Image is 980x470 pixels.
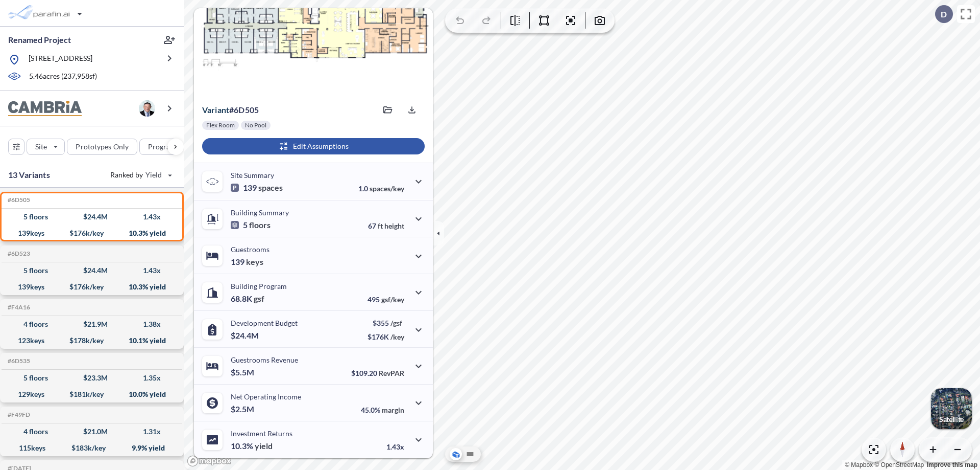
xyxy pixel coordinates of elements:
[6,250,30,257] h5: Click to copy the code
[379,369,404,377] span: RevPAR
[35,142,47,152] p: Site
[102,167,179,183] button: Ranked by Yield
[27,139,65,155] button: Site
[187,455,232,467] a: Mapbox homepage
[6,357,30,365] h5: Click to copy the code
[245,121,266,129] p: No Pool
[450,448,462,460] button: Aerial View
[231,355,298,364] p: Guestrooms Revenue
[231,429,292,438] p: Investment Returns
[231,282,287,290] p: Building Program
[941,10,947,19] p: D
[939,415,964,423] p: Satellite
[29,53,92,66] p: [STREET_ADDRESS]
[931,388,972,429] button: Switcher ImageSatellite
[8,169,50,181] p: 13 Variants
[367,319,404,327] p: $355
[67,139,137,155] button: Prototypes Only
[386,442,404,451] p: 1.43x
[845,461,873,468] a: Mapbox
[231,441,273,451] p: 10.3%
[206,121,235,129] p: Flex Room
[370,184,404,193] span: spaces/key
[231,367,256,377] p: $5.5M
[368,221,404,230] p: 67
[931,388,972,429] img: Switcher Image
[464,448,476,460] button: Site Plan
[384,221,404,230] span: height
[927,461,977,468] a: Improve this map
[231,171,274,180] p: Site Summary
[231,183,283,193] p: 139
[231,319,298,327] p: Development Budget
[231,330,260,341] p: $24.4M
[249,220,271,230] span: floors
[202,105,259,115] p: # 6d505
[367,295,404,304] p: 495
[255,441,273,451] span: yield
[139,139,194,155] button: Program
[381,295,404,304] span: gsf/key
[378,221,383,230] span: ft
[382,406,404,414] span: margin
[202,138,425,154] button: Edit Assumptions
[8,34,71,46] p: Renamed Project
[351,369,404,377] p: $109.20
[390,332,404,341] span: /key
[874,461,924,468] a: OpenStreetMap
[258,183,283,193] span: spaces
[358,184,404,193] p: 1.0
[231,392,301,401] p: Net Operating Income
[231,220,271,230] p: 5
[29,71,97,82] p: 5.46 acres ( 237,958 sf)
[246,257,263,267] span: keys
[202,105,229,115] span: Variant
[139,100,155,117] img: user logo
[231,294,264,304] p: 68.8K
[148,142,177,152] p: Program
[6,304,30,311] h5: Click to copy the code
[76,142,129,152] p: Prototypes Only
[361,406,404,414] p: 45.0%
[8,101,82,117] img: BrandImage
[367,332,404,341] p: $176K
[254,294,264,304] span: gsf
[6,196,30,204] h5: Click to copy the code
[231,245,269,254] p: Guestrooms
[231,257,263,267] p: 139
[145,170,162,180] span: Yield
[231,404,256,414] p: $2.5M
[231,208,289,217] p: Building Summary
[390,319,402,327] span: /gsf
[6,411,30,418] h5: Click to copy the code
